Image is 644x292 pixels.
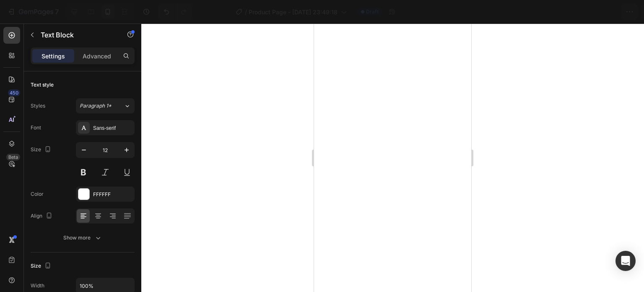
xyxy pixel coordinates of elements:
[80,102,112,110] span: Paragraph 1*
[31,81,54,89] div: Text style
[31,102,45,110] div: Styles
[480,8,535,16] span: 1 product assigned
[245,8,247,16] span: /
[8,89,20,96] div: 450
[366,8,379,16] span: Draft
[249,8,338,16] span: Product Page - [DATE] 23:49:18
[41,30,112,40] p: Text Block
[76,98,135,113] button: Paragraph 1*
[595,8,616,16] div: Publish
[615,251,636,271] div: Open Intercom Messenger
[63,234,102,242] div: Show more
[31,260,53,272] div: Size
[3,3,62,20] button: 7
[158,3,192,20] div: Undo/Redo
[314,24,471,292] iframe: Design area
[564,8,578,16] span: Save
[6,154,20,160] div: Beta
[31,190,44,198] div: Color
[588,3,623,20] button: Publish
[31,210,54,222] div: Align
[93,191,132,198] div: FFFFFF
[31,282,44,289] div: Width
[31,124,41,132] div: Font
[473,3,554,20] button: 1 product assigned
[93,124,132,132] div: Sans-serif
[83,52,111,61] p: Advanced
[31,230,135,245] button: Show more
[557,3,585,20] button: Save
[55,7,59,17] p: 7
[42,52,65,61] p: Settings
[31,144,53,155] div: Size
